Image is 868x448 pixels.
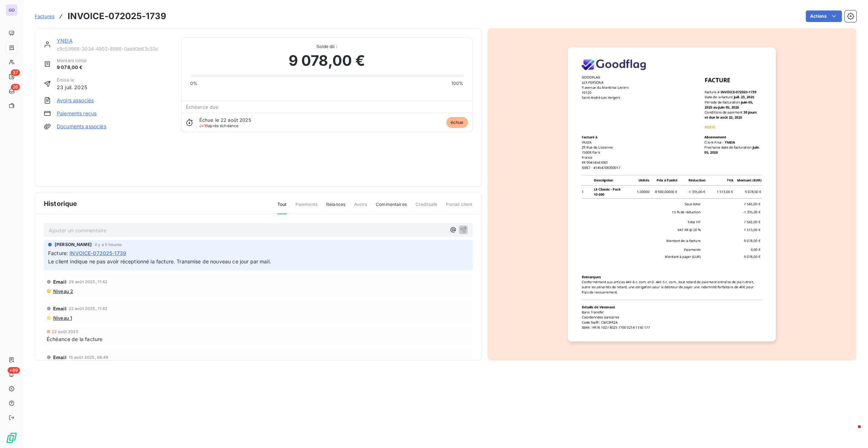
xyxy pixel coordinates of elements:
[55,241,92,248] span: [PERSON_NAME]
[69,249,126,257] span: INVOICE-072025-1739
[48,258,271,264] span: Le client indique ne pas avoir réceptionné la facture. Transmise de nouveau ce jour par mail.
[446,201,472,214] span: Portail client
[52,329,78,334] span: 22 août 2025
[843,423,861,441] iframe: Intercom live chat
[53,354,67,360] span: Email
[35,13,55,20] a: Factures
[190,80,197,87] span: 0%
[806,10,842,22] button: Actions
[376,201,407,214] span: Commentaires
[186,104,219,110] span: Échéance due
[190,43,464,50] span: Solde dû :
[69,355,109,359] span: 15 août 2025, 08:49
[326,201,345,214] span: Relances
[69,280,108,284] span: 29 août 2025, 11:42
[446,117,468,128] span: échue
[199,123,208,128] span: J+19
[6,432,17,444] img: Logo LeanPay
[47,335,102,343] span: Échéance de la facture
[57,38,73,44] a: YNEIA
[354,201,367,214] span: Avoirs
[11,69,20,76] span: 37
[57,46,173,52] span: c9c59966-3034-4902-8986-0add0b63c33c
[53,306,67,311] span: Email
[95,242,122,247] span: il y a 5 heures
[57,123,106,130] a: Documents associés
[277,201,287,214] span: Tout
[48,249,68,257] span: Facture :
[44,199,77,208] span: Historique
[57,77,87,83] span: Émise le
[57,97,94,104] a: Avoirs associés
[199,124,239,128] span: après échéance
[57,110,97,117] a: Paiements reçus
[52,315,72,321] span: Niveau 1
[35,13,55,19] span: Factures
[57,83,87,91] span: 23 juil. 2025
[289,50,365,72] span: 9 078,00 €
[568,47,776,341] img: invoice_thumbnail
[57,57,86,64] span: Montant initial
[11,84,20,90] span: 26
[295,201,318,214] span: Paiements
[416,201,438,214] span: Creditsafe
[451,80,464,87] span: 100%
[8,367,20,374] span: +99
[199,117,251,123] span: Échue le 22 août 2025
[52,288,73,294] span: Niveau 2
[53,279,67,285] span: Email
[69,306,108,311] span: 22 août 2025, 11:42
[57,64,86,71] span: 9 078,00 €
[6,4,17,16] div: GO
[68,10,166,23] h3: INVOICE-072025-1739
